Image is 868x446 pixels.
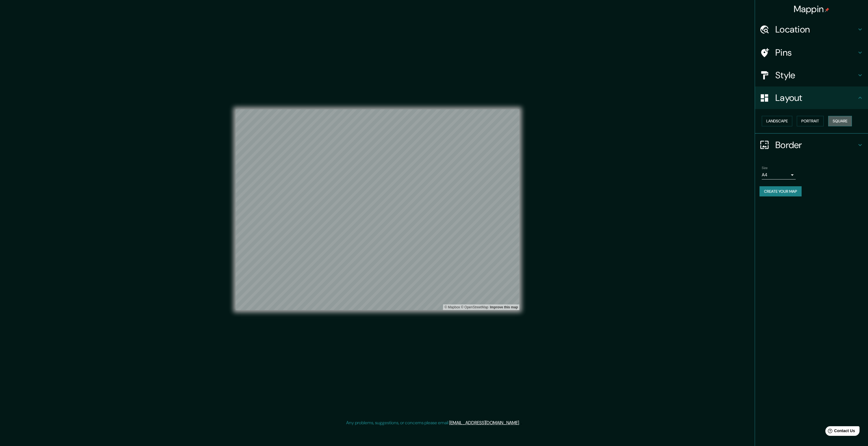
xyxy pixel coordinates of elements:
div: Border [755,134,868,156]
div: Location [755,18,868,41]
button: Landscape [762,116,792,126]
iframe: Help widget launcher [818,424,862,440]
a: [EMAIL_ADDRESS][DOMAIN_NAME] [449,420,519,426]
h4: Layout [775,92,857,103]
h4: Location [775,24,857,35]
a: Map feedback [490,305,518,309]
h4: Mappin [794,3,830,15]
div: A4 [762,170,796,179]
button: Portrait [797,116,824,126]
div: Style [755,64,868,86]
div: . [520,419,521,426]
h4: Border [775,139,857,151]
a: Mapbox [444,305,460,309]
div: Pins [755,41,868,64]
label: Size [762,165,768,170]
h4: Style [775,70,857,81]
div: . [521,419,522,426]
a: OpenStreetMap [461,305,488,309]
h4: Pins [775,47,857,58]
button: Create your map [759,186,802,197]
img: pin-icon.png [825,8,829,12]
canvas: Map [236,109,519,310]
p: Any problems, suggestions, or concerns please email . [346,419,520,426]
button: Square [828,116,852,126]
div: Layout [755,86,868,109]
